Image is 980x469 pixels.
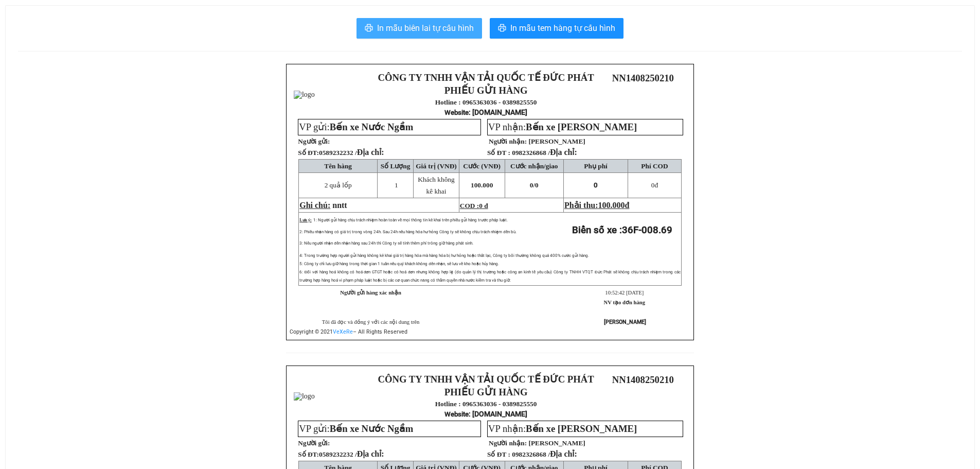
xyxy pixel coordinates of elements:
span: 0589232232 / [319,149,384,157]
span: 1 [395,181,398,189]
strong: Biển số xe : [572,224,672,236]
span: 4: Trong trường hợp người gửi hàng không kê khai giá trị hàng hóa mà hàng hóa bị hư hỏng hoặc thấ... [299,253,589,258]
strong: : [DOMAIN_NAME] [444,410,527,418]
span: đ [651,181,658,189]
span: đ [625,201,630,210]
span: In mẫu biên lai tự cấu hình [377,22,474,34]
span: nntt [332,201,347,210]
button: printerIn mẫu biên lai tự cấu hình [357,18,482,39]
span: 0982326868 / [512,450,577,458]
span: Phụ phí [584,162,607,170]
img: qr-code [628,387,658,418]
strong: PHIẾU GỬI HÀNG [444,85,528,96]
span: COD : [460,202,488,210]
span: Cước (VNĐ) [463,162,501,170]
span: 2: Phiếu nhận hàng có giá trị trong vòng 24h. Sau 24h nếu hàng hóa hư hỏng Công ty sẽ không chịu ... [299,230,516,234]
span: Bến xe [PERSON_NAME] [526,423,637,434]
span: 6: Đối với hàng hoá không có hoá đơn GTGT hoặc có hoá đơn nhưng không hợp lệ (do quản lý thị trườ... [299,270,681,283]
span: 0589232232 / [319,450,384,458]
span: 3: Nếu người nhận đến nhận hàng sau 24h thì Công ty sẽ tính thêm phí trông giữ hàng phát sinh. [299,241,473,246]
span: VP nhận: [488,121,637,132]
span: 10:52:42 [DATE] [605,290,644,296]
span: Website [444,410,469,418]
span: Website [444,109,469,116]
span: printer [365,24,373,33]
span: NN1408250210 [612,73,674,83]
strong: Hotline : 0965363036 - 0389825550 [435,400,537,408]
strong: NV tạo đơn hàng [604,300,645,305]
span: Số Lượng [381,162,411,170]
span: Bến xe [PERSON_NAME] [526,121,637,132]
span: Phải thu: [564,201,629,210]
span: 0 [651,181,655,189]
span: Cước nhận/giao [510,162,558,170]
span: Bến xe Nước Ngầm [330,121,414,132]
span: VP gửi: [299,423,413,434]
span: NN1408250210 [612,374,674,385]
span: printer [498,24,506,33]
span: 1: Người gửi hàng chịu trách nhiệm hoàn toàn về mọi thông tin kê khai trên phiếu gửi hàng trước p... [313,218,508,222]
span: Lưu ý: [299,218,311,222]
span: Địa chỉ: [357,449,384,458]
span: Bến xe Nước Ngầm [330,423,414,434]
span: VP nhận: [488,423,637,434]
span: Địa chỉ: [550,449,577,458]
strong: Số ĐT : [487,149,510,157]
span: Địa chỉ: [357,148,384,157]
button: printerIn mẫu tem hàng tự cấu hình [490,18,623,39]
span: 36F-008.69 [622,224,672,236]
span: 5: Công ty chỉ lưu giữ hàng trong thời gian 1 tuần nếu quý khách không đến nhận, sẽ lưu về kho ho... [299,262,498,266]
span: In mẫu tem hàng tự cấu hình [510,22,615,34]
span: 0 [594,181,598,189]
img: qr-code [628,85,658,116]
a: VeXeRe [333,328,353,335]
span: Tên hàng [324,162,352,170]
img: logo [294,392,315,401]
strong: Người nhận: [489,137,527,145]
strong: PHIẾU GỬI HÀNG [444,387,528,397]
span: 0 [535,181,539,189]
strong: Người gửi: [298,137,330,145]
span: VP gửi: [299,121,413,132]
strong: Số ĐT: [298,149,384,157]
strong: : [DOMAIN_NAME] [444,108,527,116]
span: 0 đ [479,202,488,210]
strong: Người nhận: [489,439,527,447]
strong: Hotline : 0965363036 - 0389825550 [435,98,537,106]
span: Tôi đã đọc và đồng ý với các nội dung trên [322,319,420,325]
span: 100.000 [471,181,493,189]
strong: CÔNG TY TNHH VẬN TẢI QUỐC TẾ ĐỨC PHÁT [378,72,594,83]
span: 100.000 [598,201,625,210]
span: 0982326868 / [512,149,577,157]
strong: [PERSON_NAME] [604,319,646,325]
span: Ghi chú: [299,201,330,210]
img: logo [294,91,315,99]
strong: Người gửi: [298,439,330,447]
span: Phí COD [641,162,668,170]
strong: Số ĐT: [298,450,384,458]
span: 0/ [530,181,539,189]
strong: Người gửi hàng xác nhận [340,290,401,296]
span: Khách không kê khai [418,176,454,195]
strong: CÔNG TY TNHH VẬN TẢI QUỐC TẾ ĐỨC PHÁT [378,374,594,385]
span: [PERSON_NAME] [528,137,585,145]
span: 2 quả lốp [325,181,352,189]
span: [PERSON_NAME] [528,439,585,447]
span: Giá trị (VNĐ) [416,162,457,170]
span: Copyright © 2021 – All Rights Reserved [290,328,407,335]
span: Địa chỉ: [550,148,577,157]
strong: Số ĐT : [487,450,510,458]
